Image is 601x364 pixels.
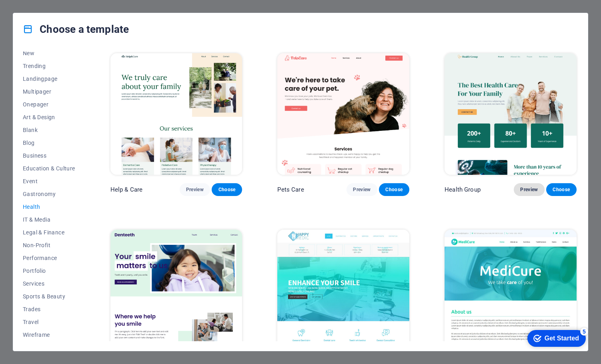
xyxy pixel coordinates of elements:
[23,268,75,274] span: Portfolio
[23,178,75,184] span: Event
[546,183,577,196] button: Choose
[23,162,75,175] button: Education & Culture
[212,183,242,196] button: Choose
[24,9,58,16] div: Get Started
[23,264,75,277] button: Portfolio
[110,186,143,194] p: Help & Care
[23,191,75,197] span: Gastronomy
[23,136,75,149] button: Blog
[23,114,75,120] span: Art & Design
[23,111,75,124] button: Art & Design
[23,127,75,133] span: Blank
[23,293,75,300] span: Sports & Beauty
[23,85,75,98] button: Multipager
[379,183,409,196] button: Choose
[520,186,538,193] span: Preview
[110,53,242,175] img: Help & Care
[23,332,75,338] span: Wireframe
[23,306,75,312] span: Trades
[353,186,371,193] span: Preview
[23,98,75,111] button: Onepager
[23,255,75,261] span: Performance
[23,252,75,264] button: Performance
[23,149,75,162] button: Business
[23,23,129,36] h4: Choose a template
[59,2,67,10] div: 5
[514,183,544,196] button: Preview
[23,140,75,146] span: Blog
[23,277,75,290] button: Services
[23,72,75,85] button: Landingpage
[23,200,75,213] button: Health
[385,186,403,193] span: Choose
[23,280,75,287] span: Services
[23,213,75,226] button: IT & Media
[277,53,409,175] img: Pets Care
[23,60,75,72] button: Trending
[23,188,75,200] button: Gastronomy
[23,290,75,303] button: Sports & Beauty
[23,316,75,328] button: Travel
[23,63,75,69] span: Trending
[23,239,75,252] button: Non-Profit
[23,50,75,56] span: New
[186,186,204,193] span: Preview
[110,230,242,351] img: Denteeth
[23,101,75,108] span: Onepager
[23,303,75,316] button: Trades
[23,204,75,210] span: Health
[23,319,75,325] span: Travel
[23,226,75,239] button: Legal & Finance
[445,230,577,351] img: MediCure
[23,165,75,172] span: Education & Culture
[180,183,210,196] button: Preview
[445,186,481,194] p: Health Group
[23,175,75,188] button: Event
[553,186,570,193] span: Choose
[347,183,377,196] button: Preview
[218,186,236,193] span: Choose
[6,4,65,21] div: Get Started 5 items remaining, 0% complete
[23,152,75,159] span: Business
[23,216,75,223] span: IT & Media
[23,328,75,341] button: Wireframe
[277,230,409,351] img: Happy Medic
[23,88,75,95] span: Multipager
[23,76,75,82] span: Landingpage
[23,47,75,60] button: New
[277,186,304,194] p: Pets Care
[23,229,75,236] span: Legal & Finance
[23,242,75,248] span: Non-Profit
[23,124,75,136] button: Blank
[445,53,577,175] img: Health Group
